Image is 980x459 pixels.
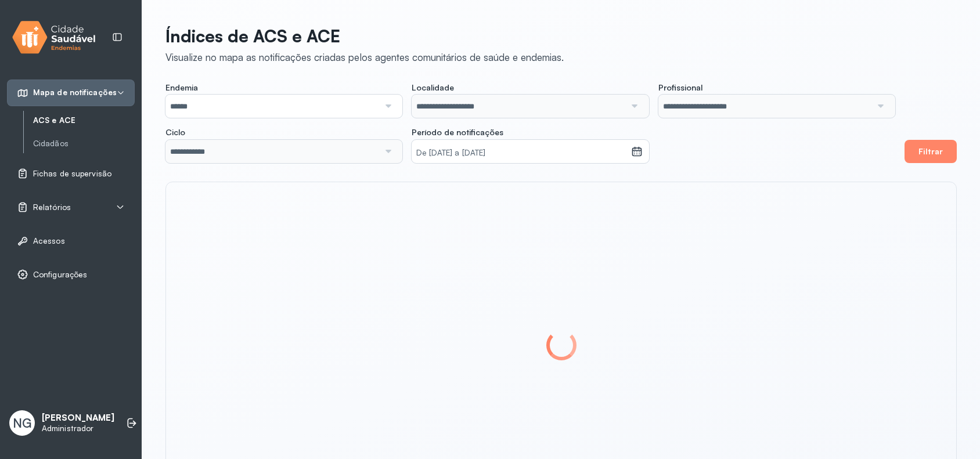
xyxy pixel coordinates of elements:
[412,127,503,138] span: Período de notificações
[42,413,114,424] p: [PERSON_NAME]
[165,127,185,138] span: Ciclo
[17,269,125,280] a: Configurações
[412,82,454,93] span: Localidade
[42,424,114,433] p: Administrador
[165,26,564,46] p: Índices de ACS e ACE
[33,169,111,179] span: Fichas de supervisão
[17,168,125,179] a: Fichas de supervisão
[33,88,117,97] span: Mapa de notificações
[12,19,96,56] img: logo.svg
[165,51,564,63] div: Visualize no mapa as notificações criadas pelos agentes comunitários de saúde e endemias.
[33,270,87,280] span: Configurações
[33,203,71,212] span: Relatórios
[33,136,135,151] a: Cidadãos
[165,82,198,93] span: Endemia
[905,140,957,163] button: Filtrar
[658,82,702,93] span: Profissional
[416,147,626,159] small: De [DATE] a [DATE]
[13,415,31,431] span: NG
[33,139,135,149] a: Cidadãos
[33,115,135,125] a: ACS e ACE
[33,113,135,128] a: ACS e ACE
[17,235,125,247] a: Acessos
[33,236,65,246] span: Acessos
